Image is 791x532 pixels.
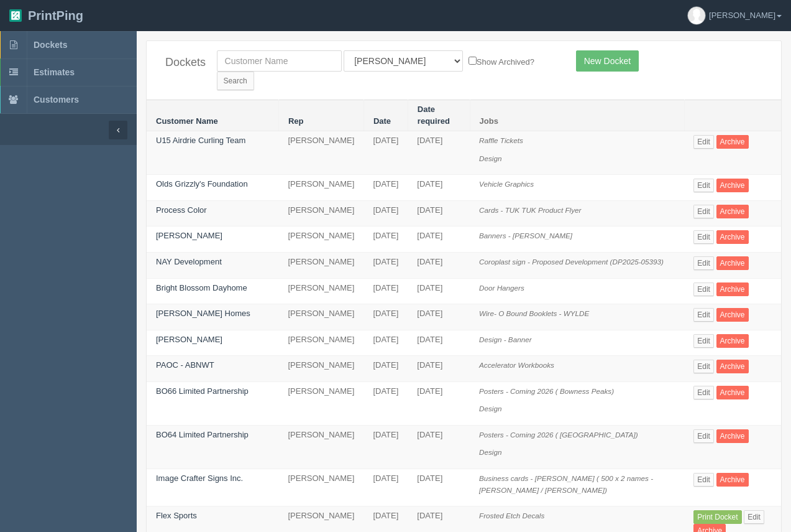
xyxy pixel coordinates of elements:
td: [DATE] [363,304,408,330]
a: Customer Name [156,116,218,126]
a: New Docket [576,50,639,72]
td: [PERSON_NAME] [278,425,363,469]
td: [DATE] [363,131,408,175]
label: Show Archived? [469,54,534,68]
i: Wire- O Bound Booklets - WYLDE [479,309,589,317]
td: [DATE] [408,425,470,469]
a: Edit [693,135,714,149]
td: [DATE] [408,304,470,330]
a: PAOC - ABNWT [156,360,214,370]
i: Posters - Coming 2026 ( Bowness Peaks) [479,387,614,395]
td: [PERSON_NAME] [278,226,363,253]
a: Edit [693,334,714,348]
i: Design - Banner [479,335,531,343]
span: Customers [34,95,79,105]
a: Archive [716,334,749,348]
a: Date [373,116,391,126]
a: Archive [716,429,749,443]
td: [DATE] [408,381,470,425]
img: logo-3e63b451c926e2ac314895c53de4908e5d424f24456219fb08d385ab2e579770.png [9,9,22,22]
td: [DATE] [408,175,470,201]
a: Process Color [156,205,207,215]
a: Edit [693,473,714,487]
a: Edit [693,230,714,244]
td: [DATE] [408,330,470,356]
i: Posters - Coming 2026 ( [GEOGRAPHIC_DATA]) [479,431,638,439]
td: [PERSON_NAME] [278,200,363,226]
i: Vehicle Graphics [479,180,534,188]
a: Archive [716,282,749,296]
a: Edit [693,386,714,399]
i: Accelerator Workbooks [479,361,554,369]
a: Date required [418,105,450,126]
a: Rep [288,116,304,126]
td: [DATE] [408,278,470,304]
input: Search [217,72,254,90]
td: [DATE] [363,425,408,469]
a: Edit [744,510,764,524]
td: [PERSON_NAME] [278,278,363,304]
a: Image Crafter Signs Inc. [156,474,243,483]
a: Edit [693,256,714,270]
a: Edit [693,179,714,192]
h4: Dockets [165,57,198,69]
td: [DATE] [363,381,408,425]
a: Archive [716,135,749,149]
td: [PERSON_NAME] [278,131,363,175]
td: [DATE] [363,469,408,506]
a: Archive [716,179,749,192]
a: BO66 Limited Partnership [156,386,249,396]
a: Edit [693,205,714,218]
th: Jobs [470,100,684,131]
td: [PERSON_NAME] [278,252,363,278]
a: NAY Development [156,257,222,266]
a: U15 Airdrie Curling Team [156,136,245,145]
a: Print Docket [693,510,741,524]
a: Edit [693,429,714,443]
td: [DATE] [408,469,470,506]
i: Banners - [PERSON_NAME] [479,231,572,240]
a: Archive [716,308,749,322]
i: Cards - TUK TUK Product Flyer [479,206,581,214]
a: Archive [716,256,749,270]
td: [PERSON_NAME] [278,356,363,382]
span: Dockets [34,40,67,50]
td: [DATE] [363,200,408,226]
img: avatar_default-7531ab5dedf162e01f1e0bb0964e6a185e93c5c22dfe317fb01d7f8cd2b1632c.jpg [688,7,705,24]
td: [DATE] [408,200,470,226]
td: [PERSON_NAME] [278,469,363,506]
td: [PERSON_NAME] [278,175,363,201]
a: [PERSON_NAME] [156,335,222,344]
td: [DATE] [408,226,470,253]
a: Archive [716,473,749,487]
a: Archive [716,360,749,373]
td: [DATE] [408,356,470,382]
td: [DATE] [408,131,470,175]
i: Design [479,404,501,413]
td: [DATE] [363,175,408,201]
i: Raffle Tickets [479,136,523,144]
a: Archive [716,230,749,244]
a: Olds Grizzly's Foundation [156,179,248,189]
a: [PERSON_NAME] [156,231,222,240]
i: Frosted Etch Decals [479,511,544,520]
td: [PERSON_NAME] [278,304,363,330]
a: Bright Blossom Dayhome [156,283,247,292]
span: Estimates [34,67,75,77]
a: [PERSON_NAME] Homes [156,309,250,318]
a: BO64 Limited Partnership [156,430,249,439]
i: Door Hangers [479,284,524,292]
input: Customer Name [217,50,342,72]
a: Archive [716,386,749,399]
td: [DATE] [363,252,408,278]
a: Flex Sports [156,511,197,520]
input: Show Archived? [469,57,477,65]
a: Edit [693,308,714,322]
i: Coroplast sign - Proposed Development (DP2025-05393) [479,258,664,266]
a: Edit [693,360,714,373]
i: Business cards - [PERSON_NAME] ( 500 x 2 names -[PERSON_NAME] / [PERSON_NAME]) [479,474,653,494]
i: Design [479,448,501,456]
i: Design [479,154,501,162]
td: [PERSON_NAME] [278,381,363,425]
a: Edit [693,282,714,296]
